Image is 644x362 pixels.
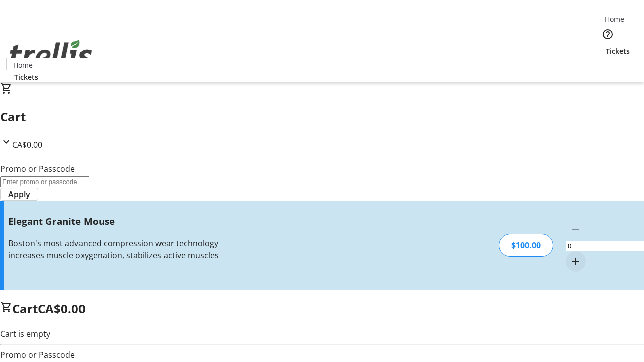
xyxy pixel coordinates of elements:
span: Tickets [606,46,630,56]
button: Cart [598,56,618,76]
a: Home [598,14,630,24]
span: Tickets [14,72,38,82]
span: Home [605,14,624,24]
span: CA$0.00 [38,300,86,317]
span: CA$0.00 [12,139,42,150]
a: Tickets [598,46,638,56]
a: Tickets [6,72,46,82]
h3: Elegant Granite Mouse [8,214,228,228]
div: Boston's most advanced compression wear technology increases muscle oxygenation, stabilizes activ... [8,237,228,261]
a: Home [7,60,39,70]
div: $100.00 [499,234,553,257]
span: Apply [8,188,30,200]
span: Home [13,60,33,70]
img: Orient E2E Organization ZwS7lenqNW's Logo [6,29,96,79]
button: Increment by one [566,251,586,271]
button: Help [598,24,618,44]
